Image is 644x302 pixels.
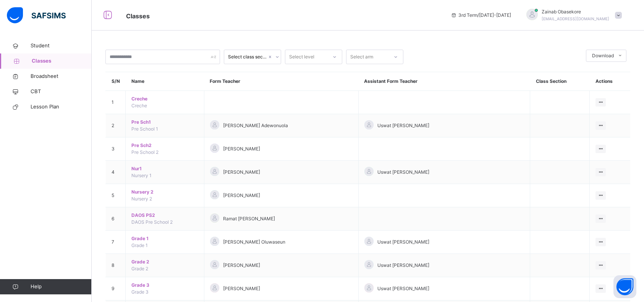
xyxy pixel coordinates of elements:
[131,126,158,132] span: Pre School 1
[31,73,92,80] span: Broadsheet
[106,207,126,231] td: 6
[106,72,126,91] th: S/N
[131,165,198,172] span: Nur1
[131,196,152,202] span: Nursery 2
[542,16,609,21] span: [EMAIL_ADDRESS][DOMAIN_NAME]
[613,275,636,298] button: Open asap
[377,262,429,269] span: Uswat [PERSON_NAME]
[530,72,590,91] th: Class Section
[31,42,92,50] span: Student
[32,57,92,65] span: Classes
[131,242,148,248] span: Grade 1
[223,215,275,222] span: Ramat [PERSON_NAME]
[106,231,126,254] td: 7
[377,239,429,245] span: Uswat [PERSON_NAME]
[542,8,609,15] span: Zainab Obasekore
[228,53,267,60] div: Select class section
[204,72,358,91] th: Form Teacher
[106,161,126,184] td: 4
[131,235,198,242] span: Grade 1
[519,8,626,22] div: ZainabObasekore
[106,277,126,300] td: 9
[223,239,285,245] span: [PERSON_NAME] Oluwaseun
[358,72,530,91] th: Assistant Form Teacher
[131,189,198,195] span: Nursery 2
[131,119,198,126] span: Pre Sch1
[31,283,91,291] span: Help
[31,88,92,95] span: CBT
[131,103,147,108] span: Creche
[223,192,260,199] span: [PERSON_NAME]
[377,285,429,292] span: Uswat [PERSON_NAME]
[131,173,152,178] span: Nursery 1
[31,103,92,111] span: Lesson Plan
[131,212,198,219] span: DAOS PS2
[106,137,126,161] td: 3
[106,91,126,114] td: 1
[377,122,429,129] span: Uswat [PERSON_NAME]
[592,52,614,59] span: Download
[223,122,288,129] span: [PERSON_NAME] Adewonuola
[126,12,150,20] span: Classes
[350,50,373,64] div: Select arm
[131,289,149,295] span: Grade 3
[131,266,148,271] span: Grade 2
[106,254,126,277] td: 8
[451,12,511,19] span: session/term information
[126,72,204,91] th: Name
[131,95,198,102] span: Creche
[289,50,314,64] div: Select level
[106,184,126,207] td: 5
[131,282,198,289] span: Grade 3
[131,219,173,225] span: DAOS Pre School 2
[131,142,198,149] span: Pre Sch2
[223,262,260,269] span: [PERSON_NAME]
[131,149,159,155] span: Pre School 2
[131,258,198,265] span: Grade 2
[106,114,126,137] td: 2
[223,145,260,152] span: [PERSON_NAME]
[223,169,260,176] span: [PERSON_NAME]
[590,72,630,91] th: Actions
[7,7,66,23] img: safsims
[377,169,429,176] span: Uswat [PERSON_NAME]
[223,285,260,292] span: [PERSON_NAME]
